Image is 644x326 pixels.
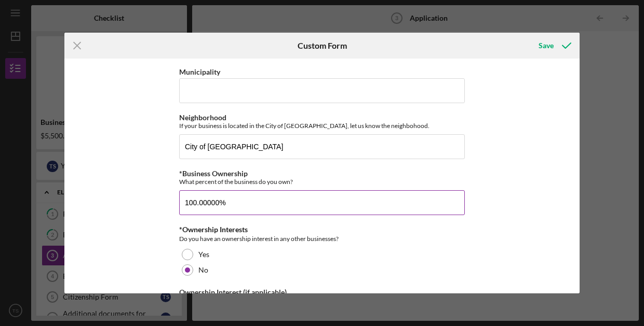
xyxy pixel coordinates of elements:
div: Do you have an ownership interest in any other businesses? [179,234,465,244]
div: *Ownership Interests [179,225,465,234]
label: Municipality [179,67,220,76]
label: Yes [198,250,209,259]
label: No [198,266,208,274]
label: Ownership Interest (if applicable) [179,288,287,296]
button: Save [528,35,580,56]
label: Neighborhood [179,113,226,122]
div: Save [539,35,554,56]
h6: Custom Form [298,41,347,50]
div: If your business is located in the City of [GEOGRAPHIC_DATA], let us know the neighbohood. [179,122,465,130]
label: *Business Ownership [179,169,248,178]
div: What percent of the business do you own? [179,178,465,186]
